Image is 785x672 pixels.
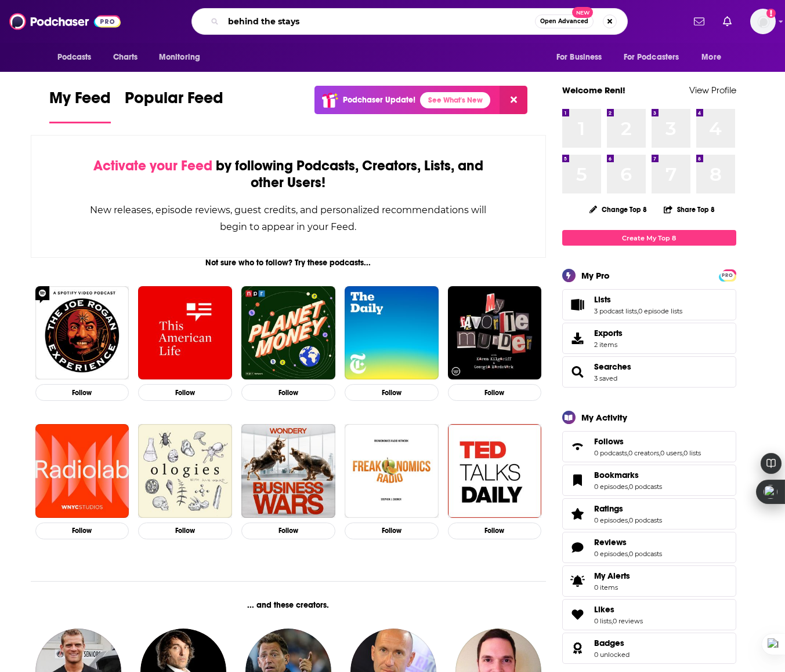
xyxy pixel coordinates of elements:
a: 0 creators [628,449,659,457]
span: Popular Feed [125,88,223,115]
p: Podchaser Update! [343,95,415,105]
a: PRO [721,271,735,279]
a: Reviews [566,539,589,556]
a: Likes [594,604,643,615]
img: This American Life [138,286,232,380]
span: Bookmarks [562,465,736,496]
span: , [628,483,629,491]
span: Likes [594,604,614,615]
a: 0 podcasts [629,550,662,558]
a: 0 lists [683,449,701,457]
button: Follow [448,523,542,539]
span: Exports [594,328,623,338]
span: Exports [566,330,589,346]
a: Charts [106,46,145,68]
a: Badges [594,638,630,648]
span: , [627,449,628,457]
a: Likes [566,607,589,623]
span: Bookmarks [594,470,639,480]
img: The Daily [345,286,439,380]
span: Likes [562,599,736,630]
button: Change Top 8 [583,202,654,217]
div: ... and these creators. [31,600,547,610]
a: Follows [566,439,589,455]
div: by following Podcasts, Creators, Lists, and other Users! [89,158,488,191]
img: TED Talks Daily [448,424,542,518]
a: 3 saved [594,374,617,382]
a: Create My Top 8 [562,230,736,246]
button: Follow [241,384,335,401]
a: Ologies with Alie Ward [138,424,232,518]
button: Open AdvancedNew [535,14,594,28]
span: My Alerts [566,573,589,589]
button: Share Top 8 [663,198,715,221]
span: , [628,516,629,524]
a: See What's New [420,92,490,108]
span: Ratings [562,498,736,529]
span: , [637,307,638,315]
button: open menu [548,46,617,68]
div: Search podcasts, credits, & more... [191,8,628,35]
button: open menu [616,46,696,68]
span: For Podcasters [624,49,679,65]
a: The Joe Rogan Experience [35,286,129,380]
span: More [701,49,721,65]
span: PRO [721,271,735,280]
img: Radiolab [35,424,129,518]
button: open menu [693,46,736,68]
div: My Activity [581,412,627,423]
a: Exports [562,323,736,354]
span: My Alerts [594,571,630,581]
img: My Favorite Murder with Karen Kilgariff and Georgia Hardstark [448,286,542,380]
input: Search podcasts, credits, & more... [223,12,535,31]
span: Reviews [562,532,736,563]
a: Reviews [594,537,662,547]
button: Follow [345,384,439,401]
svg: Add a profile image [766,9,776,18]
span: Charts [113,49,138,65]
a: Planet Money [241,286,335,380]
a: 0 episodes [594,516,628,524]
button: Follow [35,523,129,539]
span: Searches [594,361,631,372]
button: Follow [35,384,129,401]
a: Popular Feed [125,88,223,123]
span: , [682,449,683,457]
button: Show profile menu [750,9,776,34]
span: 0 items [594,583,630,591]
a: 0 unlocked [594,651,630,659]
a: Welcome Reni! [562,85,625,96]
a: Lists [594,294,682,305]
button: Follow [345,523,439,539]
span: Searches [562,356,736,388]
span: Logged in as rgertner [750,9,776,34]
button: Follow [138,523,232,539]
div: New releases, episode reviews, guest credits, and personalized recommendations will begin to appe... [89,202,488,235]
a: Ratings [566,506,589,522]
span: For Business [556,49,602,65]
a: My Feed [49,88,111,123]
a: Ratings [594,503,662,514]
span: Follows [562,431,736,462]
img: Podchaser - Follow, Share and Rate Podcasts [9,10,121,32]
button: open menu [49,46,107,68]
span: 2 items [594,341,623,349]
a: 0 podcasts [629,483,662,491]
img: Freakonomics Radio [345,424,439,518]
span: Monitoring [159,49,200,65]
a: My Alerts [562,565,736,597]
button: open menu [151,46,215,68]
a: Follows [594,436,701,447]
a: Show notifications dropdown [689,12,709,31]
div: Not sure who to follow? Try these podcasts... [31,258,547,268]
img: Business Wars [241,424,335,518]
button: Follow [241,523,335,539]
a: 0 lists [594,617,612,625]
